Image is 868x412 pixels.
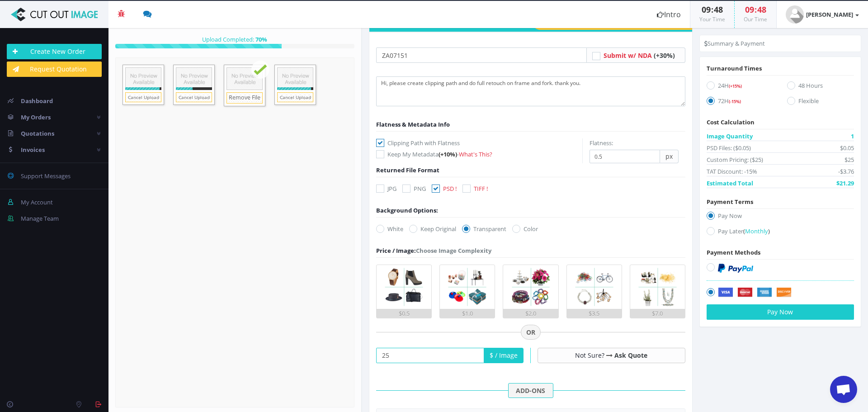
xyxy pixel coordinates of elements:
span: Monthly [745,227,768,235]
span: Manage Team [21,214,59,223]
span: Support Messages [21,172,71,180]
div: Choose Image Complexity [376,246,491,255]
a: Create New Order [7,44,102,59]
span: TAT Discount: -15% [707,167,757,176]
label: Transparent [462,224,506,233]
a: What's This? [459,150,492,158]
span: Returned File Format [376,166,439,174]
a: Intro [648,1,690,28]
span: (+30%) [654,51,675,60]
a: (-15%) [729,97,741,105]
span: 48 [757,4,766,15]
img: user_default.jpg [786,5,804,24]
div: $2.0 [503,309,558,318]
span: PSD Files: ($0.05) [707,143,751,152]
span: OR [521,325,541,340]
a: Request Quotation [7,62,102,77]
img: 2.png [445,265,489,309]
span: 09 [745,4,754,15]
span: : [754,4,757,15]
label: Flatness: [590,138,613,147]
button: Pay Now [707,304,854,320]
span: $ / Image [484,348,524,363]
span: Flatness & Metadata Info [376,120,450,128]
span: px [660,150,679,163]
img: 3.png [509,265,553,309]
label: Pay Later [707,227,854,239]
strong: % [254,35,267,43]
img: 5.png [636,265,679,309]
span: (+10%) [439,150,457,158]
div: Upload Completed: [115,35,354,44]
small: Your Time [699,15,725,23]
span: Turnaround Times [707,64,762,72]
span: Estimated Total [707,179,753,188]
span: $21.29 [836,179,854,188]
span: TIFF ! [474,185,488,193]
label: White [376,224,403,233]
label: Flexible [787,96,854,109]
span: 1 [851,132,854,141]
div: $7.0 [630,309,685,318]
span: My Orders [21,113,51,121]
span: (+15%) [729,83,742,89]
span: Quotations [21,129,54,137]
a: Cancel Upload [277,92,313,102]
small: Our Time [744,15,767,23]
label: PNG [402,184,426,193]
label: Color [512,224,538,233]
span: PSD ! [443,185,457,193]
span: Cost Calculation [707,118,755,126]
a: Ask Quote [614,351,647,360]
span: $25 [844,155,854,164]
label: Clipping Path with Flatness [376,138,582,147]
span: Dashboard [21,97,53,105]
span: $0.05 [840,143,854,152]
span: Price / Image: [376,246,416,255]
div: Background Options: [376,206,438,215]
a: Cancel Upload [176,92,212,102]
a: Remove File [226,92,263,104]
a: (Monthly) [743,227,770,235]
label: 72H [707,96,774,109]
span: -$3.76 [838,167,854,176]
span: ADD-ONS [508,383,553,398]
span: 48 [714,4,723,15]
span: My Account [21,198,53,206]
span: Custom Pricing: ($25) [707,155,763,164]
div: $3.5 [567,309,622,318]
span: Payment Terms [707,198,753,206]
img: Securely by Stripe [718,288,792,298]
span: 09 [702,4,711,15]
a: (+15%) [729,81,742,90]
div: Chat öffnen [830,376,857,403]
img: 4.png [572,265,616,309]
label: 24H [707,81,774,93]
span: 70 [255,35,262,43]
label: Pay Now [707,211,854,223]
li: Summary & Payment [704,39,765,48]
div: $0.5 [377,309,431,318]
label: Keep My Metadata - [376,150,582,159]
input: Your Price [376,348,484,363]
span: : [711,4,714,15]
span: Submit w/ NDA [604,51,652,60]
div: $1.0 [440,309,495,318]
img: PayPal [718,264,753,273]
img: Cut Out Image [7,8,102,21]
label: JPG [376,184,396,193]
span: Not Sure? [575,351,604,360]
a: Easy Order [369,11,519,30]
span: (-15%) [729,99,741,104]
a: [PERSON_NAME] [777,1,868,28]
span: Payment Methods [707,248,760,256]
span: Invoices [21,146,45,154]
span: Image Quantity [707,132,753,141]
label: Keep Original [409,224,456,233]
strong: [PERSON_NAME] [806,10,853,19]
a: Quote Request [542,11,692,30]
input: Your Order Title [376,47,587,63]
a: Submit w/ NDA (+30%) [604,51,675,60]
a: Cancel Upload [125,92,161,102]
label: 48 Hours [787,81,854,93]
